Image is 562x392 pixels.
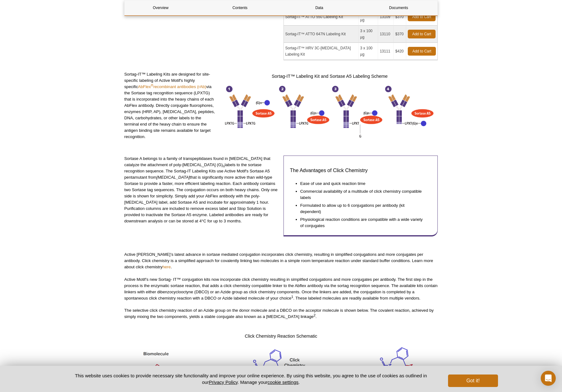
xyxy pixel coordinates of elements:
[291,295,293,298] sup: 1
[223,164,224,168] sub: n
[222,72,438,80] h3: Sortag-IT™ Labeling Kit and Sortase A5 Labeling Scheme
[268,380,298,385] button: cookie settings
[408,47,436,56] a: Add to Cart
[284,43,359,60] td: Sortag-IT™ HRV 3C-[MEDICAL_DATA] Labeling Kit
[541,371,556,386] div: Open Intercom Messenger
[290,167,431,174] h3: The Advantages of Click Chemistry
[300,179,425,187] li: Ease of use and quick reaction time
[124,251,438,270] p: Active [PERSON_NAME]’s latest advance in sortase mediated conjugation incorporates click chemistr...
[124,71,217,140] p: Sortag-IT™ Labeling Kits are designed for site-specific labeling of Active Motif's highly specifi...
[359,26,378,43] td: 3 x 100 µg
[124,276,438,301] p: Active Motif’s new Sortag- IT™ conjugation kits now incorporate click chemistry resulting in simp...
[151,83,153,87] sup: ®
[124,156,279,224] p: Sortase A belongs to a family of transpeptidases found in [MEDICAL_DATA] that catalyze the attach...
[124,332,438,340] h3: Click Chemistry Reaction Schematic
[300,201,425,215] li: Formulated to allow up to 6 conjugations per antibody (kit dependent)
[408,12,436,21] a: Add to Cart
[209,380,238,385] a: Privacy Policy
[394,26,406,43] td: $370
[284,26,359,43] td: Sortag-IT™ ATTO 647N Labeling Kit
[362,0,435,15] a: Documents
[284,8,359,26] td: Sortag-IT™ ATTO 550 Labeling Kit
[378,26,394,43] td: 13110
[378,43,394,60] td: 13111
[204,0,276,15] a: Contents
[162,265,170,269] a: here
[378,8,394,26] td: 13109
[448,375,498,387] button: Got it!
[359,43,378,60] td: 3 x 100 µg
[156,175,190,180] em: [MEDICAL_DATA]
[222,83,438,141] img: The Sortag-IT™ Labeling Kit for AbFlex recombinant antibodies
[300,215,425,229] li: Physiological reaction conditions are compatible with a wide variety of conjugates
[300,187,425,201] li: Commercial availability of a multitude of click chemistry compatible labels
[359,8,378,26] td: 3 x 100 µg
[283,0,355,15] a: Data
[313,313,315,317] sup: 2
[124,307,438,320] p: The selective click chemistry reaction of an Azide group on the donor molecule and a DBCO on the ...
[408,30,436,38] a: Add to Cart
[64,372,438,385] p: This website uses cookies to provide necessary site functionality and improve your online experie...
[138,84,206,89] a: AbFlex®recombinant antibodies (rAb)
[394,8,406,26] td: $370
[394,43,406,60] td: $420
[125,0,197,15] a: Overview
